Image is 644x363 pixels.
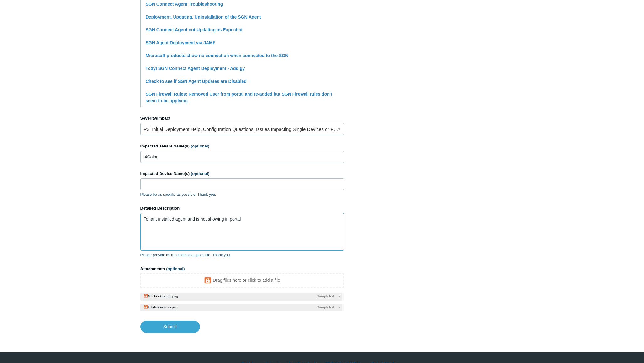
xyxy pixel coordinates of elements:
span: x [339,305,341,310]
label: Impacted Device Name(s) [140,171,344,177]
span: (optional) [191,171,209,176]
label: Attachments [140,266,344,272]
a: SGN Connect Agent Troubleshooting [146,2,223,7]
p: Please provide as much detail as possible. Thank you. [140,252,344,258]
a: Microsoft products show no connection when connected to the SGN [146,53,289,58]
label: Severity/Impact [140,115,344,121]
label: Detailed Description [140,205,344,211]
a: SGN Agent Deployment via JAMF [146,40,216,45]
span: Completed [317,294,334,299]
a: P3: Initial Deployment Help, Configuration Questions, Issues Impacting Single Devices or Past Out... [140,123,344,135]
input: Submit [140,321,200,333]
span: (optional) [166,266,185,271]
span: Completed [317,305,334,310]
span: (optional) [191,144,209,148]
label: Impacted Tenant Name(s) [140,143,344,149]
a: SGN Connect Agent not Updating as Expected [146,27,243,32]
p: Please be as specific as possible. Thank you. [140,192,344,197]
a: SGN Firewall Rules: Removed User from portal and re-added but SGN Firewall rules don't seem to be... [146,92,332,103]
a: Deployment, Updating, Uninstallation of the SGN Agent [146,14,261,19]
span: x [339,294,341,299]
a: Todyl SGN Connect Agent Deployment - Addigy [146,66,245,71]
a: Check to see if SGN Agent Updates are Disabled [146,79,247,84]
